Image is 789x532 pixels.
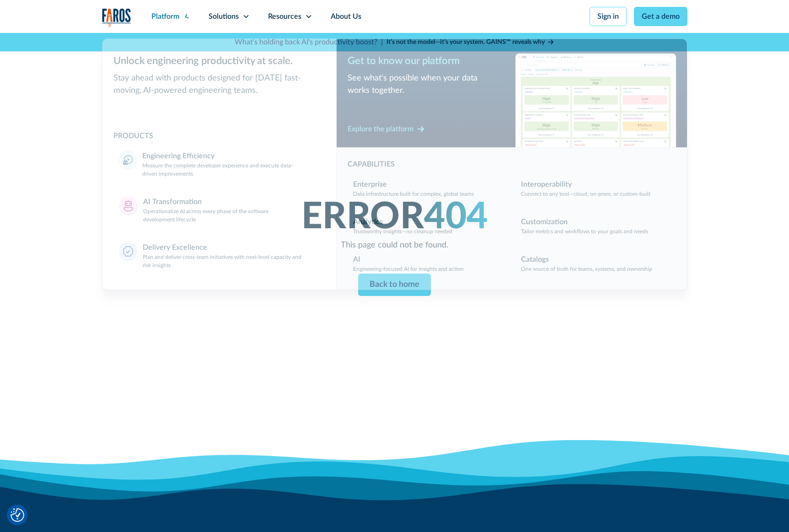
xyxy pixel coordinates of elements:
[348,173,508,204] a: EnterpriseData infrastructure built for complex, global teams
[521,265,652,273] p: One source of truth for teams, systems, and ownership
[113,145,325,183] a: Engineering EfficiencyMeasure the complete developer experience and execute data-driven improvements
[590,7,627,26] a: Sign in
[143,207,320,224] p: Operationalize AI across every phase of the software development lifecycle
[113,72,325,97] div: Stay ahead with products designed for [DATE] fast-moving, AI-powered engineering teams.
[348,159,676,170] div: CAPABILITIES
[11,508,24,522] img: Revisit consent button
[634,7,687,26] a: Get a demo
[11,508,24,522] button: Cookie Settings
[102,8,131,27] a: home
[348,54,508,69] div: Get to know our platform
[102,8,131,27] img: Logo of the analytics and reporting company Faros.
[142,161,320,178] p: Measure the complete developer experience and execute data-driven improvements
[143,196,202,207] div: AI Transformation
[521,254,549,265] div: Catalogs
[353,254,360,265] div: AI
[521,227,648,236] p: Tailor metrics and workflows to your goals and needs
[353,227,452,236] p: Trustworthy insights—no cleanup needed
[515,211,676,241] a: CustomizationTailor metrics and workflows to your goals and needs
[353,216,383,227] div: Analytics
[521,179,572,190] div: Interoperability
[353,179,387,190] div: Enterprise
[143,242,207,253] div: Delivery Excellence
[348,72,508,97] div: See what’s possible when your data works together.
[348,211,508,241] a: AnalyticsTrustworthy insights—no cleanup needed
[151,11,179,22] div: Platform
[515,54,676,147] img: Workflow productivity trends heatmap chart
[209,11,239,22] div: Solutions
[348,122,424,136] a: Explore the platform
[113,236,325,275] a: Delivery ExcellencePlan and deliver cross-team initiatives with next-level capacity and risk insi...
[268,11,301,22] div: Resources
[142,150,215,161] div: Engineering Efficiency
[515,173,676,204] a: InteroperabilityConnect to any tool—cloud, on-prem, or custom-built
[521,190,650,198] p: Connect to any tool—cloud, on-prem, or custom-built
[353,265,464,273] p: Engineering-focused AI for insights and action
[348,248,508,279] a: AIEngineering-focused AI for insights and action
[353,190,474,198] p: Data infrastructure built for complex, global teams
[113,191,325,229] a: AI TransformationOperationalize AI across every phase of the software development lifecycle
[102,33,687,290] nav: Platform
[143,253,320,269] p: Plan and deliver cross-team initiatives with next-level capacity and risk insights
[515,248,676,279] a: CatalogsOne source of truth for teams, systems, and ownership
[113,54,325,69] div: Unlock engineering productivity at scale.
[113,130,325,141] div: PRODUCTS
[348,124,413,134] div: Explore the platform
[521,216,568,227] div: Customization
